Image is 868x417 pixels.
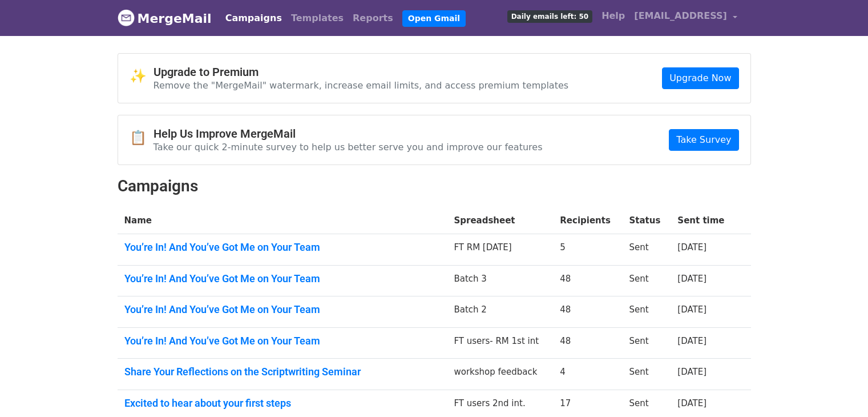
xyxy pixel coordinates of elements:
[130,68,154,85] span: ✨
[154,127,543,141] h4: Help Us Improve MergeMail
[154,141,543,153] p: Take our quick 2-minute survey to help us better serve you and improve our features
[677,367,706,377] a: [DATE]
[553,234,622,266] td: 5
[622,265,671,296] td: Sent
[669,129,738,151] a: Take Survey
[124,335,441,347] a: You’re In! And You’ve Got Me on Your Team
[447,265,553,296] td: Batch 3
[677,304,706,315] a: [DATE]
[503,5,597,27] a: Daily emails left: 50
[118,9,135,26] img: MergeMail logo
[348,7,398,30] a: Reports
[677,336,706,346] a: [DATE]
[124,241,441,254] a: You’re In! And You’ve Got Me on Your Team
[286,7,348,30] a: Templates
[118,207,447,234] th: Name
[154,79,569,91] p: Remove the "MergeMail" watermark, increase email limits, and access premium templates
[553,296,622,328] td: 48
[553,207,622,234] th: Recipients
[597,5,629,27] a: Help
[634,9,727,23] span: [EMAIL_ADDRESS]
[124,397,441,410] a: Excited to hear about your first steps
[124,303,441,316] a: You’re In! And You’ve Got Me on Your Team
[124,366,441,378] a: Share Your Reflections on the Scriptwriting Seminar
[447,296,553,328] td: Batch 2
[124,272,441,285] a: You’re In! And You’ve Got Me on Your Team
[677,242,706,252] a: [DATE]
[447,234,553,266] td: FT RM [DATE]
[221,7,286,30] a: Campaigns
[118,6,212,30] a: MergeMail
[629,5,741,31] a: [EMAIL_ADDRESS]
[553,265,622,296] td: 48
[622,359,671,390] td: Sent
[553,327,622,359] td: 48
[447,207,553,234] th: Spreadsheet
[662,67,738,89] a: Upgrade Now
[622,327,671,359] td: Sent
[553,359,622,390] td: 4
[130,130,154,146] span: 📋
[677,274,706,284] a: [DATE]
[507,10,592,23] span: Daily emails left: 50
[118,177,751,196] h2: Campaigns
[622,296,671,328] td: Sent
[402,10,466,27] a: Open Gmail
[811,362,868,417] iframe: Chat Widget
[447,359,553,390] td: workshop feedback
[447,327,553,359] td: FT users- RM 1st int
[154,65,569,79] h4: Upgrade to Premium
[671,207,736,234] th: Sent time
[677,398,706,408] a: [DATE]
[622,207,671,234] th: Status
[622,234,671,266] td: Sent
